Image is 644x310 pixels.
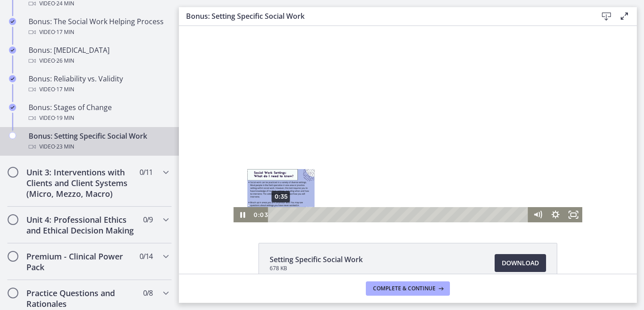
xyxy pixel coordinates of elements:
[26,214,136,236] h2: Unit 4: Professional Ethics and Ethical Decision Making
[366,281,450,296] button: Complete & continue
[495,254,546,272] a: Download
[140,251,153,262] span: 0 / 14
[350,181,368,196] button: Mute
[26,251,136,272] h2: Premium - Clinical Power Pack
[386,181,403,196] button: Fullscreen
[373,285,436,292] span: Complete & continue
[502,258,539,268] span: Download
[368,181,386,196] button: Show settings menu
[143,288,153,298] span: 0 / 8
[29,27,168,38] div: Video
[29,141,168,152] div: Video
[55,27,74,38] span: · 17 min
[29,55,168,66] div: Video
[9,18,16,25] i: Completed
[26,167,136,199] h2: Unit 3: Interventions with Clients and Client Systems (Micro, Mezzo, Macro)
[29,16,168,38] div: Bonus: The Social Work Helping Process
[270,265,363,272] span: 678 KB
[55,113,74,123] span: · 19 min
[55,55,74,66] span: · 26 min
[29,113,168,123] div: Video
[55,141,74,152] span: · 23 min
[29,102,168,123] div: Bonus: Stages of Change
[26,288,136,309] h2: Practice Questions and Rationales
[29,45,168,66] div: Bonus: [MEDICAL_DATA]
[29,131,168,152] div: Bonus: Setting Specific Social Work
[179,26,637,222] iframe: Video Lesson
[29,73,168,95] div: Bonus: Reliability vs. Validity
[9,104,16,111] i: Completed
[143,214,153,225] span: 0 / 9
[9,75,16,82] i: Completed
[55,84,74,95] span: · 17 min
[140,167,153,178] span: 0 / 11
[186,11,583,21] h3: Bonus: Setting Specific Social Work
[9,47,16,54] i: Completed
[270,254,363,265] span: Setting Specific Social Work
[29,84,168,95] div: Video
